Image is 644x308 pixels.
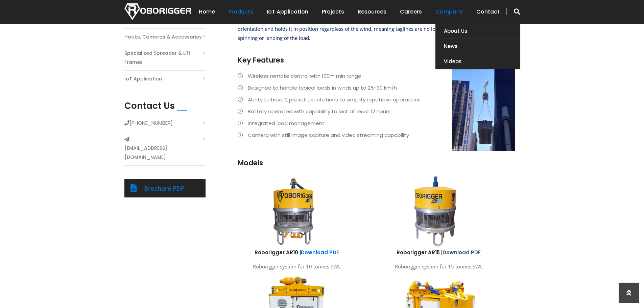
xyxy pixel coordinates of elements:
[358,1,386,22] a: Resources
[231,262,363,271] p: Roborigger system for 10 tonnes SWL
[238,71,515,80] li: Wireless remote control with 100m min range
[124,3,191,20] img: Nortech
[229,1,253,22] a: Products
[231,249,363,256] h6: Roborigger AR10 |
[238,83,515,92] li: Designed to handle typical loads in winds up to 25-30 km/h
[373,249,505,256] h6: Roborigger AR15 |
[400,1,422,22] a: Careers
[199,1,215,22] a: Home
[238,107,515,116] li: Battery operated with capability to last at least 12 hours
[435,54,520,69] a: Videos
[238,55,515,65] h3: Key Features
[238,119,515,128] li: Integrated load management
[435,24,520,39] a: About Us
[238,95,515,104] li: Ability to have 2 preset orientations to simplify repetitive operations
[435,1,463,22] a: Company
[476,1,500,22] a: Contact
[238,158,515,168] h3: Models
[238,131,515,140] li: Camera with still image capture and video streaming capability
[124,74,162,84] a: IoT Application
[144,184,184,192] a: Brochure PDF
[301,249,339,256] a: Download PDF
[435,39,520,54] a: News
[373,262,505,271] p: Roborigger system for 15 tonnes SWL
[443,249,481,256] a: Download PDF
[238,16,515,41] span: Roborigger is a remote-controlled robotic device connected to a crane's wire rope by hook. Robori...
[124,32,202,42] a: Hooks, Cameras & Accessories
[267,1,308,22] a: IoT Application
[124,49,206,67] a: Specialised Spreader & Lift Frames
[124,101,175,111] h2: Contact Us
[124,144,206,162] a: [EMAIL_ADDRESS][DOMAIN_NAME]
[124,118,206,131] li: [PHONE_NUMBER]
[322,1,344,22] a: Projects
